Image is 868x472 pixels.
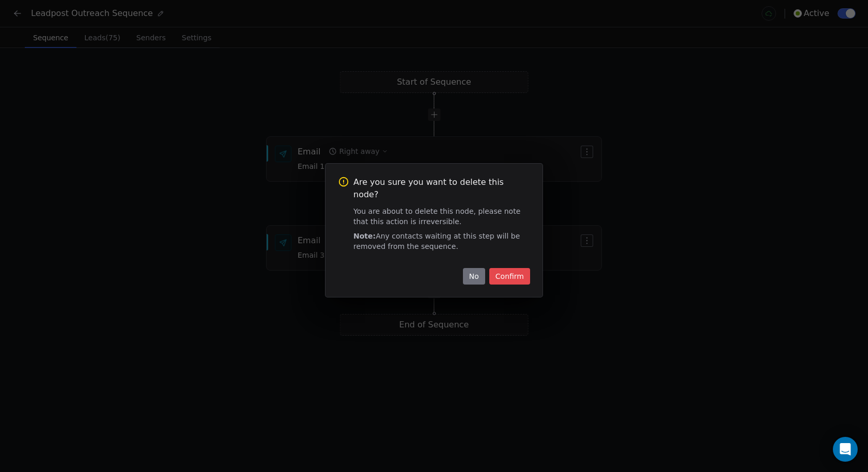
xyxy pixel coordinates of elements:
button: Confirm [489,268,530,285]
button: No [463,268,485,285]
strong: Note: [353,232,376,240]
div: You are about to delete this node, please note that this action is irreversible. [353,206,530,227]
span: Are you sure you want to delete this node? [353,176,530,201]
div: Any contacts waiting at this step will be removed from the sequence. [353,231,530,251]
